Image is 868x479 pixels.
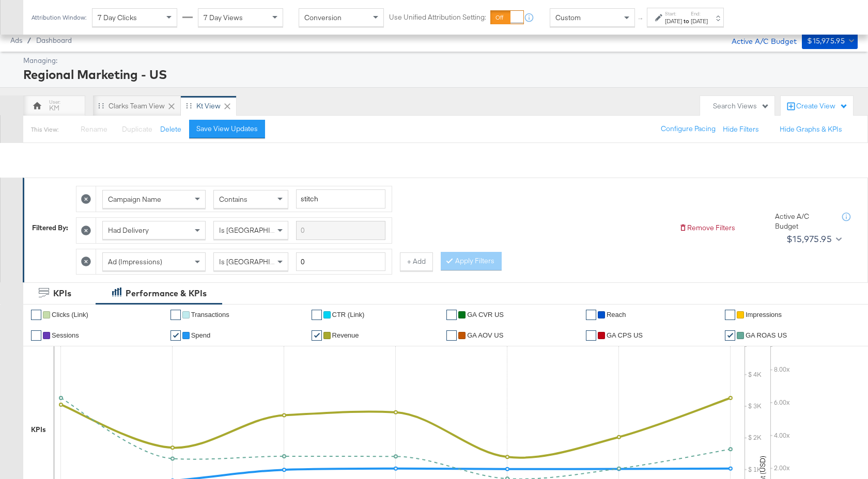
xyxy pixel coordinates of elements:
[53,288,71,299] div: KPIs
[636,18,646,21] span: ↑
[586,330,596,341] a: ✔
[586,310,596,320] a: ✔
[196,101,221,111] div: kt View
[108,226,149,235] span: Had Delivery
[171,310,181,320] a: ✔
[304,13,342,22] span: Conversion
[296,189,385,209] input: Enter a search term
[400,252,433,271] button: + Add
[108,195,161,204] span: Campaign Name
[219,257,298,266] span: Is [GEOGRAPHIC_DATA]
[219,195,247,204] span: Contains
[713,101,769,111] div: Search Views
[296,252,385,272] input: Enter a number
[746,331,787,339] span: GA ROAS US
[36,36,72,44] a: Dashboard
[721,33,797,48] div: Active A/C Budget
[219,226,298,235] span: Is [GEOGRAPHIC_DATA]
[31,310,41,320] a: ✔
[780,124,842,134] button: Hide Graphs & KPIs
[109,101,165,111] div: Clarks Team View
[49,103,59,113] div: KM
[81,124,107,134] span: Rename
[312,330,322,341] a: ✔
[52,311,88,318] span: Clicks (Link)
[691,17,708,25] div: [DATE]
[691,10,708,17] label: End:
[22,36,36,44] span: /
[98,103,104,108] div: Drag to reorder tab
[31,330,41,341] a: ✔
[32,223,68,233] div: Filtered By:
[191,311,229,318] span: Transactions
[725,330,735,341] a: ✔
[682,17,691,25] strong: to
[196,124,258,134] div: Save View Updates
[723,124,759,134] button: Hide Filters
[654,120,723,138] button: Configure Pacing
[23,56,855,66] div: Managing:
[31,14,87,21] div: Attribution Window:
[467,311,504,318] span: GA CVR US
[802,33,858,49] button: $15,975.95
[467,331,503,339] span: GA AOV US
[807,35,845,47] div: $15,975.95
[312,310,322,320] a: ✔
[332,311,365,318] span: CTR (Link)
[171,330,181,341] a: ✔
[191,331,211,339] span: Spend
[189,120,265,138] button: Save View Updates
[775,212,832,231] div: Active A/C Budget
[296,221,385,240] input: Enter a search term
[665,17,682,25] div: [DATE]
[204,13,243,22] span: 7 Day Views
[186,103,192,108] div: Drag to reorder tab
[108,257,162,266] span: Ad (Impressions)
[446,330,457,341] a: ✔
[782,231,844,247] button: $15,975.95
[679,223,735,233] button: Remove Filters
[555,13,581,22] span: Custom
[796,101,848,111] div: Create View
[332,331,359,339] span: Revenue
[446,310,457,320] a: ✔
[31,425,46,435] div: KPIs
[122,124,152,134] span: Duplicate
[10,36,22,44] span: Ads
[23,66,855,83] div: Regional Marketing - US
[389,12,486,22] label: Use Unified Attribution Setting:
[607,311,626,318] span: Reach
[725,310,735,320] a: ✔
[160,124,181,134] button: Delete
[746,311,782,318] span: Impressions
[52,331,79,339] span: Sessions
[786,231,832,247] div: $15,975.95
[31,125,58,134] div: This View:
[98,13,137,22] span: 7 Day Clicks
[607,331,643,339] span: GA CPS US
[665,10,682,17] label: Start:
[126,288,207,299] div: Performance & KPIs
